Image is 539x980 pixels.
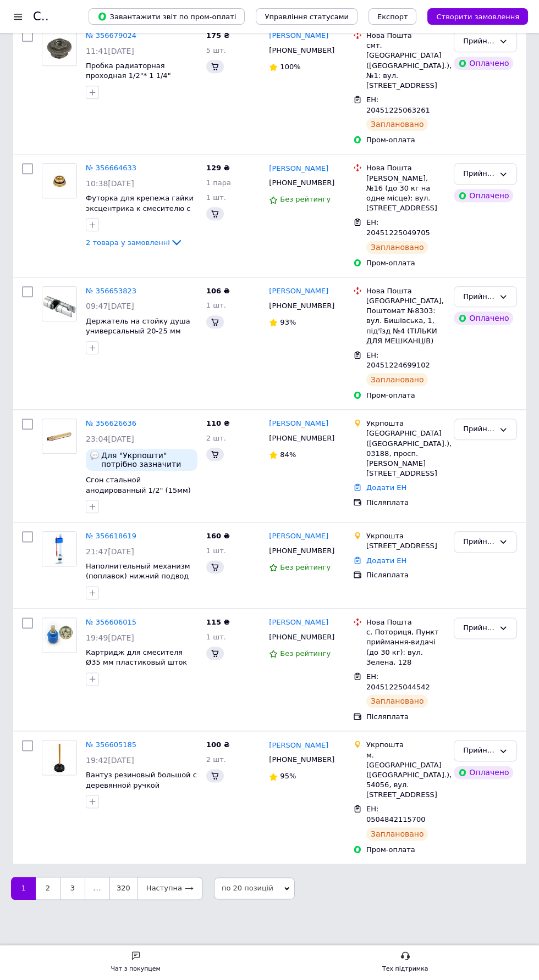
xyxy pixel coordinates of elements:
[90,451,99,460] img: :speech_balloon:
[206,46,226,54] span: 5 шт.
[269,531,328,542] a: [PERSON_NAME]
[206,193,226,202] span: 1 шт.
[366,483,406,492] a: Додати ЕН
[60,877,85,900] a: 3
[42,286,77,321] a: Фото товару
[89,8,245,25] button: Завантажити звіт по пром-оплаті
[416,12,528,20] a: Створити замовлення
[366,41,445,91] div: смт. [GEOGRAPHIC_DATA] ([GEOGRAPHIC_DATA].), №1: вул. [STREET_ADDRESS]
[366,391,445,400] div: Пром-оплата
[86,476,191,504] a: Сгон стальной анодированный 1/2" (15мм) L=150 мм
[366,617,445,627] div: Нова Пошта
[269,419,328,429] a: [PERSON_NAME]
[265,13,349,21] span: Управління статусами
[86,31,136,40] a: № 356679024
[86,648,187,687] span: Картридж для смесителя Ø35 мм пластиковый шток обратный ход Zegor WKF-047-F
[86,238,183,246] a: 2 товара у замовленні
[206,755,226,764] span: 2 шт.
[280,195,331,203] span: Без рейтингу
[269,164,328,174] a: [PERSON_NAME]
[366,373,428,386] div: Заплановано
[42,163,77,198] a: Фото товару
[101,451,193,469] span: Для "Укрпошти" потрібно зазначити опцію можливості огляду товару перед оплатою!
[454,766,513,779] div: Оплачено
[366,740,445,750] div: Укрпошта
[206,633,226,641] span: 1 шт.
[377,13,408,21] span: Експорт
[42,31,77,66] a: Фото товару
[86,164,136,172] a: № 356664633
[280,649,331,658] span: Без рейтингу
[280,772,296,780] span: 95%
[463,536,494,548] div: Прийнято
[366,96,430,114] span: ЕН: 20451225063261
[42,531,77,566] a: Фото товару
[206,287,230,295] span: 106 ₴
[366,541,445,551] div: [STREET_ADDRESS]
[42,287,76,321] img: Фото товару
[463,291,494,303] div: Прийнято
[206,301,226,309] span: 1 шт.
[366,845,445,855] div: Пром-оплата
[206,419,230,427] span: 110 ₴
[366,805,426,823] span: ЕН: 0504842115700
[86,179,134,188] span: 10:38[DATE]
[86,547,134,556] span: 21:47[DATE]
[137,877,203,900] a: Наступна
[206,164,230,172] span: 129 ₴
[267,630,335,644] div: [PHONE_NUMBER]
[382,964,428,975] div: Тех підтримка
[267,299,335,313] div: [PHONE_NUMBER]
[86,562,190,591] span: Наполнительный механизм (поплавок) нижний подвод Aniplast FV5550MEU
[366,218,430,237] span: ЕН: 20451225049705
[86,419,136,427] a: № 356626636
[463,745,494,756] div: Прийнято
[206,740,230,749] span: 100 ₴
[111,964,161,975] div: Чат з покупцем
[97,12,236,21] span: Завантажити звіт по пром-оплаті
[206,618,230,626] span: 115 ₴
[366,241,428,254] div: Заплановано
[267,431,335,446] div: [PHONE_NUMBER]
[86,194,194,233] a: Футорка для крепежа гайки эксцентрика к смесителю с левой резьбой латунная (пара)
[267,544,335,558] div: [PHONE_NUMBER]
[86,62,171,90] a: Пробка радиаторная проходная 1/2"* 1 1/4" правая резьба
[33,10,145,23] h1: Список замовлень
[366,31,445,41] div: Нова Пошта
[366,258,445,268] div: Пром-оплата
[366,827,428,840] div: Заплановано
[269,740,328,751] a: [PERSON_NAME]
[269,31,328,41] a: [PERSON_NAME]
[463,168,494,180] div: Прийнято
[436,13,519,21] span: Створити замовлення
[463,424,494,435] div: Прийнято
[280,63,300,71] span: 100%
[206,547,226,555] span: 1 шт.
[86,633,134,642] span: 19:49[DATE]
[366,556,406,565] a: Додати ЕН
[280,450,296,459] span: 84%
[366,135,445,145] div: Пром-оплата
[256,8,358,25] button: Управління статусами
[366,351,430,370] span: ЕН: 20451224699102
[427,8,528,25] button: Створити замовлення
[366,498,445,508] div: Післяплата
[463,36,494,47] div: Прийнято
[86,317,190,346] a: Держатель на стойку душа универсальный 20-25 мм Mixxus SHT-01 (AC0664)
[366,672,430,691] span: ЕН: 20451225044542
[366,286,445,296] div: Нова Пошта
[366,627,445,667] div: с. Поториця, Пункт приймання-видачі (до 30 кг): вул. Зелена, 128
[86,771,197,789] a: Вантуз резиновый большой с деревянной ручкой
[366,712,445,722] div: Післяплата
[280,563,331,571] span: Без рейтингу
[366,694,428,708] div: Заплановано
[206,31,230,40] span: 175 ₴
[42,618,76,652] img: Фото товару
[42,419,77,454] a: Фото товару
[86,302,134,310] span: 09:47[DATE]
